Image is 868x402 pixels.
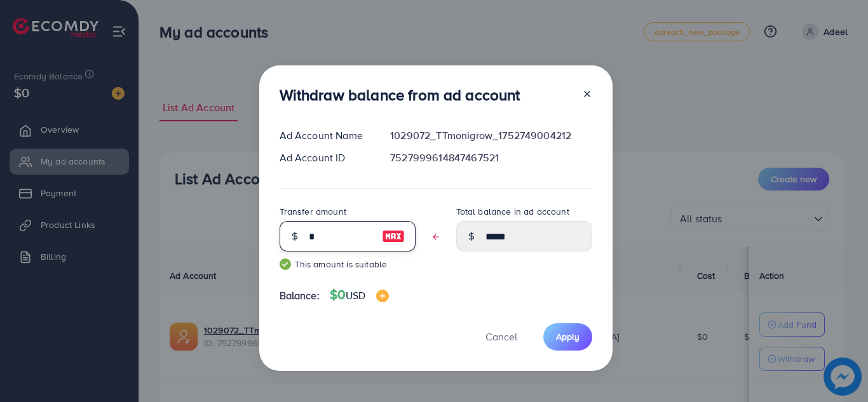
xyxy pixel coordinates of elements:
h3: Withdraw balance from ad account [280,86,520,104]
span: Cancel [485,330,517,344]
span: Balance: [280,288,320,303]
div: Ad Account ID [269,151,381,165]
button: Apply [543,323,592,351]
h4: $0 [330,287,389,303]
div: Ad Account Name [269,128,381,143]
span: USD [346,288,365,302]
button: Cancel [470,323,533,351]
img: image [382,229,405,244]
span: Apply [556,330,580,343]
img: guide [280,258,291,270]
img: image [376,290,389,302]
div: 1029072_TTmonigrow_1752749004212 [380,128,602,143]
small: This amount is suitable [280,258,416,271]
label: Transfer amount [280,205,346,218]
div: 7527999614847467521 [380,151,602,165]
label: Total balance in ad account [456,205,569,218]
